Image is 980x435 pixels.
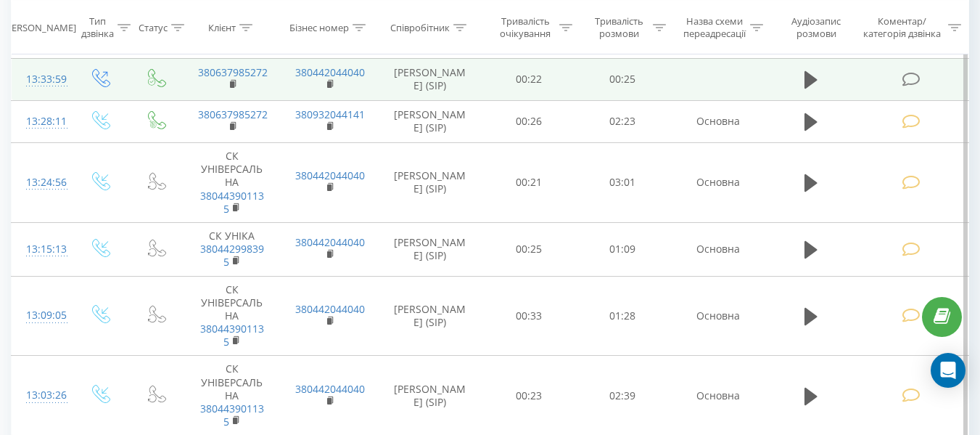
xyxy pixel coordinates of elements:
[482,276,576,356] td: 00:33
[378,100,482,142] td: [PERSON_NAME] (SIP)
[198,107,268,121] a: 380637985272
[670,222,767,276] td: Основна
[670,143,767,223] td: Основна
[26,301,57,330] div: 13:09:05
[81,15,114,40] div: Тип дзвінка
[26,107,57,136] div: 13:28:11
[200,322,264,349] a: 380443901135
[200,242,264,269] a: 380442998395
[576,58,670,100] td: 00:25
[378,58,482,100] td: [PERSON_NAME] (SIP)
[295,65,365,79] a: 380442044040
[780,15,853,40] div: Аудіозапис розмови
[200,402,264,428] a: 380443901135
[295,382,365,396] a: 380442044040
[378,222,482,276] td: [PERSON_NAME] (SIP)
[482,58,576,100] td: 00:22
[26,381,57,410] div: 13:03:26
[482,100,576,142] td: 00:26
[495,15,556,40] div: Тривалість очікування
[139,21,168,33] div: Статус
[184,143,281,223] td: СК УНІВЕРСАЛЬНА
[931,353,965,388] div: Open Intercom Messenger
[378,143,482,223] td: [PERSON_NAME] (SIP)
[184,276,281,356] td: СК УНІВЕРСАЛЬНА
[482,222,576,276] td: 00:25
[576,222,670,276] td: 01:09
[200,189,264,216] a: 380443901135
[289,21,349,33] div: Бізнес номер
[576,276,670,356] td: 01:28
[683,15,746,40] div: Назва схеми переадресації
[295,302,365,316] a: 380442044040
[390,21,450,33] div: Співробітник
[26,65,57,94] div: 13:33:59
[26,168,57,197] div: 13:24:56
[576,100,670,142] td: 02:23
[576,143,670,223] td: 03:01
[295,107,365,121] a: 380932044141
[198,65,268,79] a: 380637985272
[26,235,57,264] div: 13:15:13
[208,21,236,33] div: Клієнт
[295,168,365,182] a: 380442044040
[670,276,767,356] td: Основна
[184,222,281,276] td: СК УНІКА
[3,21,76,33] div: [PERSON_NAME]
[482,143,576,223] td: 00:21
[589,15,649,40] div: Тривалість розмови
[378,276,482,356] td: [PERSON_NAME] (SIP)
[670,100,767,142] td: Основна
[860,15,944,40] div: Коментар/категорія дзвінка
[295,235,365,249] a: 380442044040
